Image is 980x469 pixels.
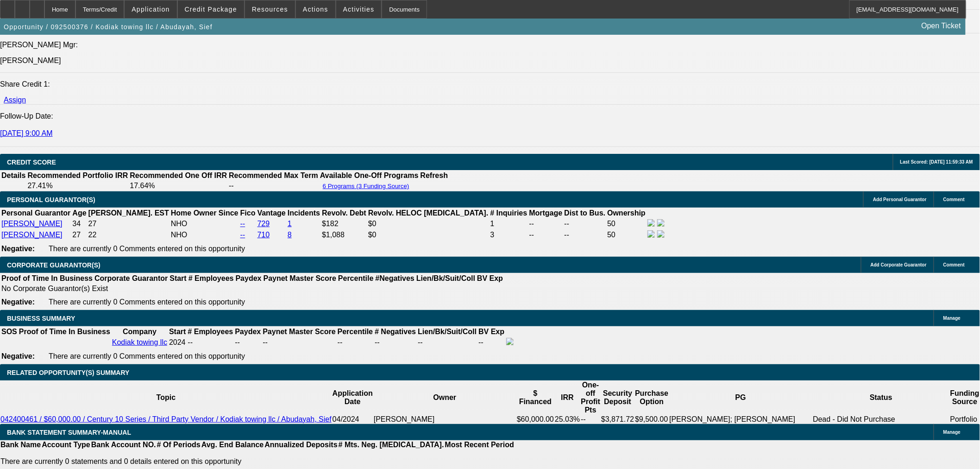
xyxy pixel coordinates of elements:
b: Vantage [258,209,286,217]
td: 1 [490,219,528,229]
th: PG [669,380,812,415]
a: -- [240,220,245,228]
span: Add Corporate Guarantor [871,262,927,267]
button: Actions [296,0,335,18]
img: linkedin-icon.png [657,219,665,227]
a: 1 [288,220,292,228]
th: Recommended Max Term [228,171,319,180]
th: IRR [554,380,580,415]
td: -- [564,219,606,229]
span: CORPORATE GUARANTOR(S) [7,261,101,269]
span: -- [188,338,193,346]
th: Funding Source [950,380,980,415]
b: Start [169,328,186,336]
th: $ Financed [516,380,554,415]
th: Avg. End Balance [201,440,264,450]
b: Start [170,274,186,282]
span: BANK STATEMENT SUMMARY-MANUAL [7,429,131,436]
th: Owner [373,380,516,415]
b: BV Exp [478,328,504,336]
span: Manage [943,316,961,321]
td: 27 [72,230,87,240]
b: BV Exp [477,274,503,282]
td: NHO [170,230,239,240]
th: One-off Profit Pts [580,380,601,415]
b: Paynet Master Score [263,328,335,336]
a: [PERSON_NAME] [1,231,63,239]
td: $9,500.00 [634,415,669,424]
b: # Employees [188,274,234,282]
td: 50 [607,219,646,229]
div: -- [375,338,416,347]
td: 34 [72,219,87,229]
span: There are currently 0 Comments entered on this opportunity [49,352,245,360]
span: Manage [943,430,961,435]
td: 2024 [169,337,186,348]
b: Personal Guarantor [1,209,70,217]
button: Application [125,0,176,18]
td: -- [564,230,606,240]
b: Ownership [607,209,646,217]
a: 729 [258,220,270,228]
span: PERSONAL GUARANTOR(S) [7,196,95,203]
b: # Employees [188,328,233,336]
td: 22 [88,230,170,240]
td: -- [228,181,319,190]
button: Credit Package [178,0,244,18]
td: -- [529,230,563,240]
a: Kodiak towing llc [112,338,167,346]
td: 17.64% [129,181,227,190]
td: -- [234,337,261,348]
td: Portfolio [950,415,980,424]
td: 3 [490,230,528,240]
b: Negative: [1,298,35,306]
a: Assign [4,96,26,104]
b: Fico [240,209,256,217]
a: 042400461 / $60,000.00 / Century 10 Series / Third Party Vendor / Kodiak towing llc / Abudayah, Sief [0,415,332,423]
img: facebook-icon.png [647,230,655,238]
b: Percentile [338,274,373,282]
td: Dead - Did Not Purchase [812,415,949,424]
td: 27.41% [27,181,128,190]
img: facebook-icon.png [647,219,655,227]
td: [PERSON_NAME] [373,415,516,424]
td: $1,088 [321,230,367,240]
th: Proof of Time In Business [1,274,93,283]
b: Lien/Bk/Suit/Coll [418,328,477,336]
th: Status [812,380,949,415]
th: Purchase Option [634,380,669,415]
th: Refresh [420,171,449,180]
td: $60,000.00 [516,415,554,424]
td: 50 [607,230,646,240]
b: Negative: [1,245,35,253]
th: Proof of Time In Business [19,327,111,336]
span: Last Scored: [DATE] 11:59:33 AM [900,159,973,165]
td: $0 [368,230,489,240]
td: 25.03% [554,415,580,424]
th: Bank Account NO. [91,440,157,450]
th: Annualized Deposits [264,440,338,450]
td: -- [478,337,505,348]
td: -- [529,219,563,229]
td: [PERSON_NAME]; [PERSON_NAME] [669,415,812,424]
td: 04/2024 [332,415,373,424]
th: # Mts. Neg. [MEDICAL_DATA]. [338,440,445,450]
b: # Negatives [375,328,416,336]
span: Comment [943,262,965,267]
div: -- [338,338,373,347]
button: 6 Programs (3 Funding Source) [320,182,412,190]
td: NHO [170,219,239,229]
b: [PERSON_NAME]. EST [88,209,169,217]
span: RELATED OPPORTUNITY(S) SUMMARY [7,369,129,376]
button: Resources [245,0,295,18]
span: Comment [943,197,965,202]
span: There are currently 0 Comments entered on this opportunity [49,298,245,306]
b: # Inquiries [490,209,527,217]
th: Available One-Off Programs [320,171,419,180]
td: -- [580,415,601,424]
th: Security Deposit [601,380,634,415]
b: Negative: [1,352,35,360]
div: -- [263,338,335,347]
span: Actions [303,6,328,13]
b: Revolv. Debt [322,209,366,217]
